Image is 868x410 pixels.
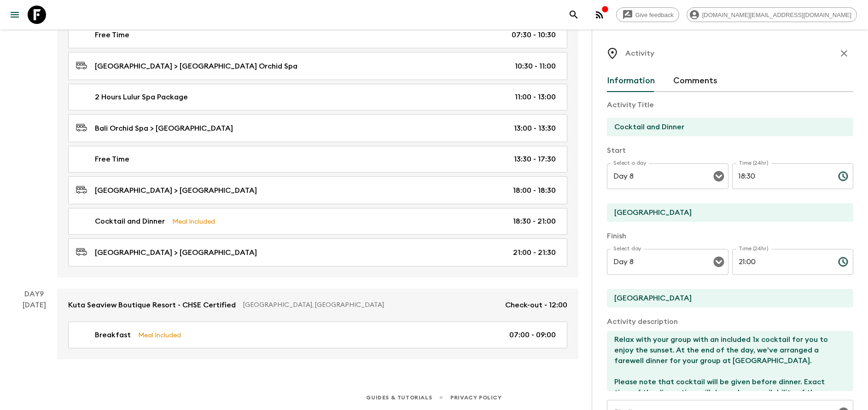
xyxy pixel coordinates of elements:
input: Start Location [607,203,846,222]
p: Meal Included [172,216,215,226]
p: Finish [607,231,853,242]
button: Information [607,70,655,92]
p: Meal Included [138,330,181,340]
label: Time (24hr) [739,159,769,167]
a: Free Time07:30 - 10:30 [68,22,567,48]
p: Breakfast [95,329,131,341]
button: Open [712,170,725,183]
p: 2 Hours Lulur Spa Package [95,92,188,103]
p: 13:00 - 13:30 [514,123,556,134]
a: [GEOGRAPHIC_DATA] > [GEOGRAPHIC_DATA] Orchid Spa10:30 - 11:00 [68,52,567,80]
label: Time (24hr) [739,245,769,253]
a: BreakfastMeal Included07:00 - 09:00 [68,322,567,348]
input: hh:mm [732,249,831,275]
p: Free Time [95,154,129,165]
p: Start [607,145,853,156]
a: Kuta Seaview Boutique Resort - CHSE Certified[GEOGRAPHIC_DATA], [GEOGRAPHIC_DATA]Check-out - 12:00 [57,289,578,322]
p: Bali Orchid Spa > [GEOGRAPHIC_DATA] [95,123,233,134]
p: 21:00 - 21:30 [513,247,556,258]
button: menu [6,6,24,24]
a: Guides & Tutorials [366,393,432,403]
a: [GEOGRAPHIC_DATA] > [GEOGRAPHIC_DATA]18:00 - 18:30 [68,176,567,204]
p: Activity [625,48,654,59]
button: search adventures [565,6,583,24]
p: [GEOGRAPHIC_DATA], [GEOGRAPHIC_DATA] [243,300,498,310]
input: E.g Hozuagawa boat tour [607,118,846,136]
p: 18:30 - 21:00 [513,216,556,227]
p: Activity Title [607,99,853,110]
p: Cocktail and Dinner [95,216,165,227]
a: Cocktail and DinnerMeal Included18:30 - 21:00 [68,208,567,235]
p: 13:30 - 17:30 [514,154,556,165]
a: Privacy Policy [450,393,501,403]
button: Comments [673,70,717,92]
label: Select a day [613,159,646,167]
p: Day 9 [11,289,57,300]
p: 07:30 - 10:30 [512,29,556,40]
p: 10:30 - 11:00 [515,61,556,72]
button: Choose time, selected time is 6:30 PM [834,167,852,185]
input: hh:mm [732,163,831,189]
p: Activity description [607,316,853,327]
p: 11:00 - 13:00 [515,92,556,103]
p: 18:00 - 18:30 [513,185,556,196]
span: [DOMAIN_NAME][EMAIL_ADDRESS][DOMAIN_NAME] [697,12,856,18]
input: End Location (leave blank if same as Start) [607,289,846,307]
p: Free Time [95,29,129,40]
button: Open [712,255,725,268]
p: [GEOGRAPHIC_DATA] > [GEOGRAPHIC_DATA] Orchid Spa [95,61,297,72]
p: 07:00 - 09:00 [509,329,556,341]
button: Choose time, selected time is 9:00 PM [834,253,852,271]
p: Kuta Seaview Boutique Resort - CHSE Certified [68,300,236,311]
a: Bali Orchid Spa > [GEOGRAPHIC_DATA]13:00 - 13:30 [68,114,567,142]
a: Free Time13:30 - 17:30 [68,146,567,173]
a: Give feedback [616,7,679,22]
a: [GEOGRAPHIC_DATA] > [GEOGRAPHIC_DATA]21:00 - 21:30 [68,238,567,266]
label: Select day [613,245,641,253]
a: 2 Hours Lulur Spa Package11:00 - 13:00 [68,84,567,110]
textarea: Relax with your group with an included 1x cocktail for you to enjoy the sunset. At the end of the... [607,331,846,391]
p: [GEOGRAPHIC_DATA] > [GEOGRAPHIC_DATA] [95,247,257,258]
div: [DOMAIN_NAME][EMAIL_ADDRESS][DOMAIN_NAME] [687,7,857,22]
p: [GEOGRAPHIC_DATA] > [GEOGRAPHIC_DATA] [95,185,257,196]
span: Give feedback [630,12,679,18]
p: Check-out - 12:00 [505,300,567,311]
div: [DATE] [23,300,46,359]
